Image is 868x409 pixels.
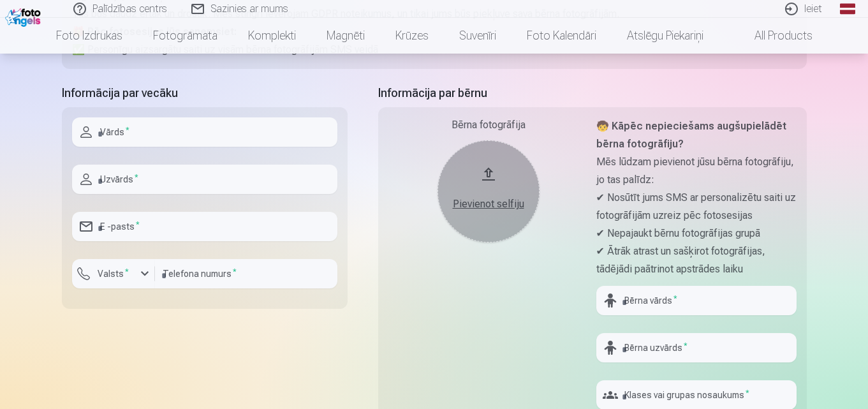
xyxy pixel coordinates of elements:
h5: Informācija par bērnu [378,84,807,102]
a: Atslēgu piekariņi [612,18,719,54]
p: ✔ Ātrāk atrast un sašķirot fotogrāfijas, tādējādi paātrinot apstrādes laiku [596,242,797,278]
img: /fa1 [5,5,44,27]
a: Komplekti [233,18,311,54]
p: ✔ Nosūtīt jums SMS ar personalizētu saiti uz fotogrāfijām uzreiz pēc fotosesijas [596,189,797,225]
label: Valsts [92,267,134,280]
p: ✔ Nepajaukt bērnu fotogrāfijas grupā [596,225,797,242]
a: Foto izdrukas [41,18,138,54]
a: Fotogrāmata [138,18,233,54]
a: Krūzes [380,18,444,54]
p: Mēs lūdzam pievienot jūsu bērna fotogrāfiju, jo tas palīdz: [596,153,797,189]
div: Bērna fotogrāfija [388,117,589,133]
strong: 🧒 Kāpēc nepieciešams augšupielādēt bērna fotogrāfiju? [596,120,786,150]
a: Suvenīri [444,18,511,54]
a: Foto kalendāri [511,18,612,54]
button: Valsts* [72,259,155,288]
a: All products [719,18,828,54]
h5: Informācija par vecāku [62,84,348,102]
a: Magnēti [311,18,380,54]
div: Pievienot selfiju [450,197,527,212]
button: Pievienot selfiju [438,140,540,242]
